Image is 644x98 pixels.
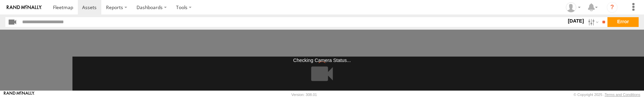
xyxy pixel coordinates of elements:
[4,91,35,98] a: Visit our Website
[607,2,618,13] i: ?
[574,93,640,97] div: © Copyright 2025 -
[7,5,42,10] img: rand-logo.svg
[585,17,600,27] label: Search Filter Options
[563,2,583,12] div: Roi Castellanos
[605,93,640,97] a: Terms and Conditions
[291,93,317,97] div: Version: 308.01
[567,17,585,25] label: [DATE]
